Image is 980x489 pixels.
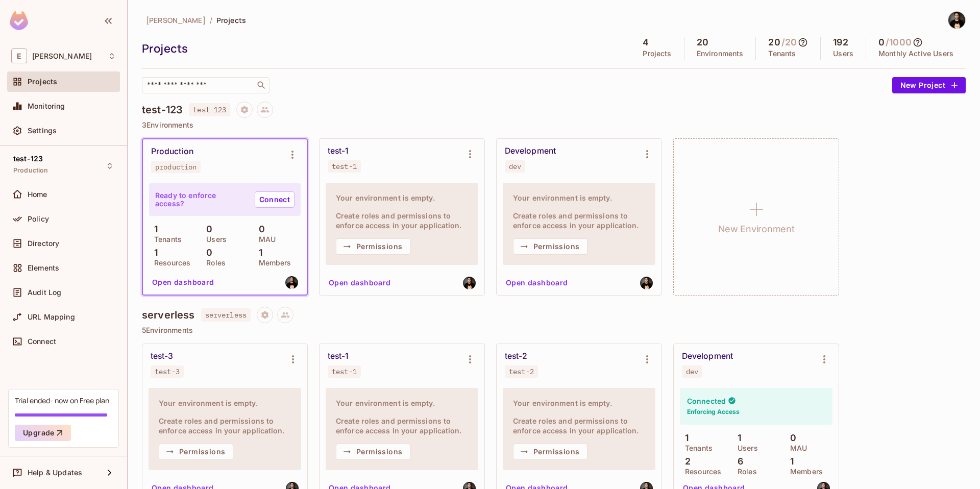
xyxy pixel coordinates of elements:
p: Resources [149,259,190,267]
a: Connect [255,191,295,208]
h4: Your environment is empty. [513,193,645,203]
p: Projects [643,50,671,58]
button: Environment settings [460,144,480,164]
p: Users [201,235,227,243]
h6: Enforcing Access [687,407,740,417]
div: test-3 [155,368,180,376]
span: Help & Updates [28,469,82,477]
span: Project settings [257,312,273,322]
h4: Create roles and permissions to enforce access in your application. [336,416,468,435]
div: Projects [142,41,625,56]
span: Elements [28,264,59,272]
span: Home [28,190,47,199]
span: test-123 [13,155,43,163]
button: Permissions [336,238,410,255]
p: 5 Environments [142,326,966,334]
p: 0 [254,224,265,234]
h5: 4 [643,37,649,47]
span: Audit Log [28,288,61,297]
h4: Create roles and permissions to enforce access in your application. [336,211,468,230]
span: test-123 [189,103,230,116]
div: test-2 [509,368,534,376]
p: Users [833,50,853,58]
p: Members [254,259,291,267]
p: 1 [785,456,794,467]
p: MAU [785,444,807,452]
div: Trial ended- now on Free plan [15,396,109,405]
span: E [11,48,27,63]
div: test-1 [328,146,349,156]
div: test-2 [505,351,527,361]
p: 1 [254,248,262,258]
span: Monitoring [28,102,65,110]
p: 3 Environments [142,121,966,129]
p: Users [732,444,758,452]
span: Settings [28,127,57,135]
h4: Your environment is empty. [159,398,291,408]
p: Tenants [149,235,182,243]
h5: 192 [833,37,848,47]
span: Workspace: Eli [32,52,92,60]
p: 1 [149,224,158,234]
button: Environment settings [460,349,480,370]
span: Directory [28,239,59,248]
p: 2 [680,456,691,467]
h4: Create roles and permissions to enforce access in your application. [513,416,645,435]
h1: New Environment [718,222,795,237]
div: test-1 [332,162,357,170]
p: Monthly Active Users [878,50,953,58]
button: Open dashboard [502,275,572,291]
button: Permissions [513,444,587,460]
p: Tenants [768,50,796,58]
div: Development [682,351,733,361]
div: Production [151,146,193,157]
h4: Create roles and permissions to enforce access in your application. [513,211,645,230]
h5: 20 [697,37,708,47]
h5: 20 [768,37,780,47]
p: 0 [201,248,212,258]
button: Open dashboard [325,275,395,291]
h4: test-123 [142,104,183,116]
span: Production [13,166,48,175]
img: eli@permit.io [463,277,476,289]
img: SReyMgAAAABJRU5ErkJggg== [10,11,28,30]
button: Upgrade [15,425,71,441]
p: MAU [254,235,276,243]
h4: Your environment is empty. [513,398,645,408]
button: Environment settings [637,144,657,164]
button: Environment settings [282,144,303,165]
button: Open dashboard [148,274,218,290]
p: 0 [201,224,212,234]
p: Roles [201,259,226,267]
img: eli@permit.io [640,277,653,289]
button: Permissions [336,444,410,460]
p: Environments [697,50,744,58]
h4: Create roles and permissions to enforce access in your application. [159,416,291,435]
span: Project settings [236,107,253,116]
p: Members [785,468,823,476]
p: 0 [785,433,796,443]
li: / [210,15,212,25]
button: New Project [892,77,966,93]
span: [PERSON_NAME] [146,15,206,25]
button: Environment settings [814,349,835,370]
p: Ready to enforce access? [155,191,247,208]
h4: Connected [687,396,726,406]
div: Development [505,146,556,156]
h4: Your environment is empty. [336,193,468,203]
p: Tenants [680,444,713,452]
p: 1 [149,248,158,258]
span: Projects [216,15,246,25]
img: Eli Moshkovich [948,12,965,29]
span: Projects [28,78,57,86]
h5: 0 [878,37,885,47]
p: 6 [732,456,743,467]
h5: / 1000 [886,37,912,47]
h5: / 20 [781,37,797,47]
p: 1 [732,433,741,443]
button: Environment settings [283,349,303,370]
img: eli@permit.io [285,276,298,289]
span: Connect [28,337,56,346]
h4: Your environment is empty. [336,398,468,408]
div: test-1 [328,351,349,361]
